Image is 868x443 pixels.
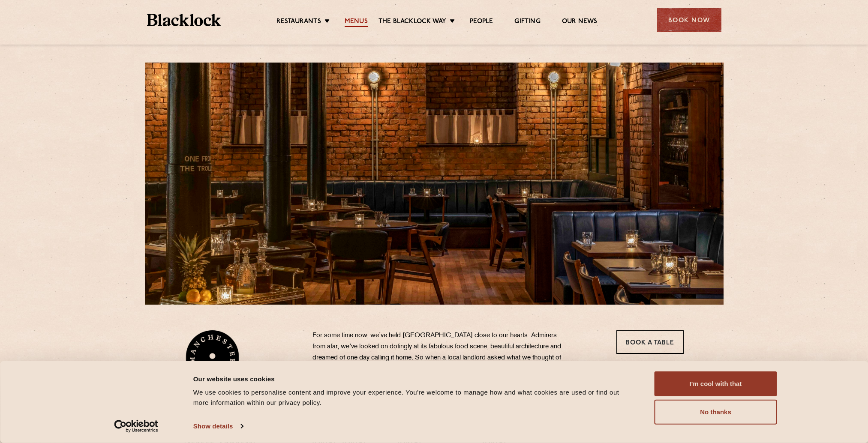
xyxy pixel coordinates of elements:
p: For some time now, we’ve held [GEOGRAPHIC_DATA] close to our hearts. Admirers from afar, we’ve lo... [312,330,565,430]
div: Book Now [657,8,721,32]
img: BL_Manchester_Logo-bleed.png [184,330,240,395]
button: No thanks [655,400,777,425]
a: Gifting [514,18,540,27]
button: I'm cool with that [655,371,777,396]
a: The Blacklock Way [378,18,446,27]
a: Restaurants [276,18,321,27]
a: People [470,18,493,27]
a: Usercentrics Cookiebot - opens in a new window [99,420,174,433]
img: BL_Textured_Logo-footer-cropped.svg [147,14,221,26]
div: We use cookies to personalise content and improve your experience. You're welcome to manage how a... [193,387,635,408]
a: Show details [193,420,243,433]
a: Menus [345,18,368,27]
a: Book a Table [616,330,684,354]
div: Our website uses cookies [193,374,635,384]
a: Our News [562,18,598,27]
